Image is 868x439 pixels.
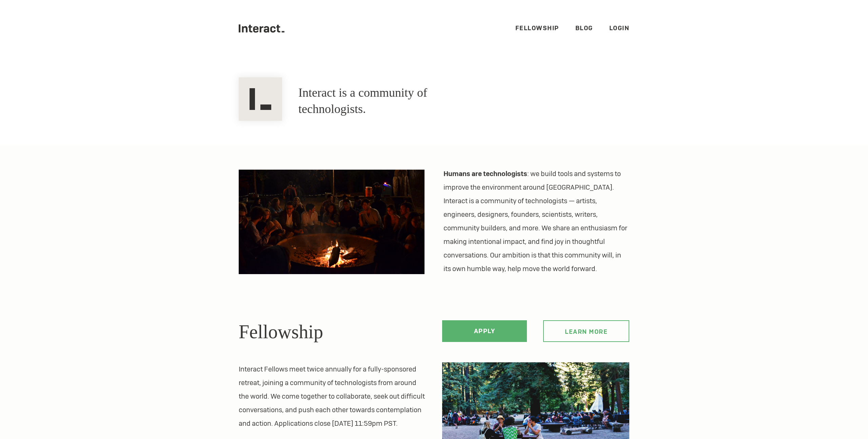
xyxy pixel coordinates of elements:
[515,24,559,32] a: Fellowship
[239,170,425,274] img: A fireplace discussion at an Interact Retreat
[239,318,426,346] h2: Fellowship
[443,169,527,178] strong: Humans are technologists
[298,85,481,117] h1: Interact is a community of technologists.
[543,320,629,342] a: Learn more
[239,362,426,430] p: Interact Fellows meet twice annually for a fully-sponsored retreat, joining a community of techno...
[575,24,593,32] a: Blog
[609,24,630,32] a: Login
[239,77,282,121] img: Interact Logo
[443,167,629,275] p: : we build tools and systems to improve the environment around [GEOGRAPHIC_DATA]. Interact is a c...
[442,320,527,342] a: Apply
